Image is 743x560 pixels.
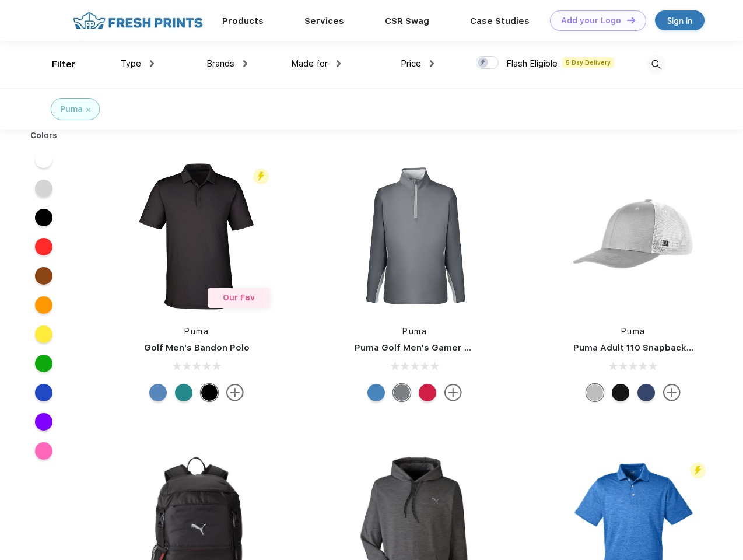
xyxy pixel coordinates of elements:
a: Puma [184,327,209,336]
div: Quiet Shade [393,384,411,401]
div: Ski Patrol [419,384,436,401]
span: Type [121,58,141,69]
div: Filter [52,58,76,71]
img: func=resize&h=266 [337,159,492,314]
div: Sign in [667,14,692,27]
img: more.svg [663,384,681,401]
div: Add your Logo [561,16,621,26]
img: fo%20logo%202.webp [69,10,206,31]
img: flash_active_toggle.svg [690,463,706,478]
div: Pma Blk with Pma Blk [612,384,629,401]
img: dropdown.png [150,60,154,67]
span: Our Fav [223,293,255,302]
div: Puma Black [201,384,218,401]
img: DT [627,17,635,23]
span: 5 Day Delivery [562,57,614,68]
img: dropdown.png [430,60,434,67]
img: filter_cancel.svg [86,108,90,112]
a: Services [304,16,344,26]
img: func=resize&h=266 [119,159,274,314]
img: more.svg [226,384,244,401]
a: Puma [621,327,646,336]
img: more.svg [444,384,462,401]
span: Flash Eligible [506,58,558,69]
img: dropdown.png [243,60,247,67]
a: Sign in [655,10,705,30]
img: flash_active_toggle.svg [253,169,269,184]
a: CSR Swag [385,16,429,26]
span: Made for [291,58,328,69]
span: Price [401,58,421,69]
span: Brands [206,58,234,69]
a: Golf Men's Bandon Polo [144,342,250,353]
div: Green Lagoon [175,384,192,401]
div: Colors [22,129,66,142]
div: Peacoat with Qut Shd [637,384,655,401]
a: Puma Golf Men's Gamer Golf Quarter-Zip [355,342,539,353]
img: dropdown.png [337,60,341,67]
div: Puma [60,103,83,116]
img: desktop_search.svg [646,55,665,74]
a: Products [222,16,264,26]
div: Bright Cobalt [367,384,385,401]
div: Lake Blue [149,384,167,401]
img: func=resize&h=266 [556,159,711,314]
a: Puma [402,327,427,336]
div: Quarry with Brt Whit [586,384,604,401]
